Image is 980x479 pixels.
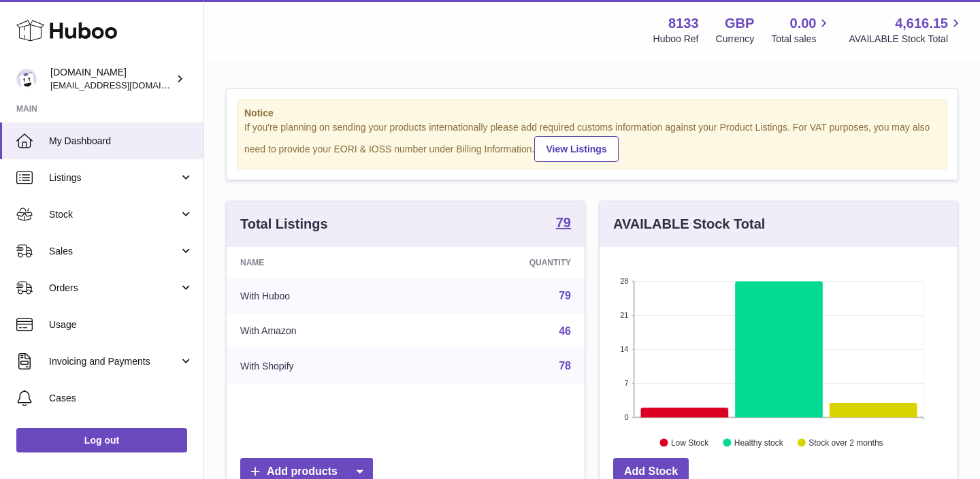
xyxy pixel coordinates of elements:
th: Name [227,247,423,278]
span: [EMAIL_ADDRESS][DOMAIN_NAME] [50,80,200,90]
span: Orders [49,282,179,295]
span: Cases [49,392,193,405]
h3: AVAILABLE Stock Total [613,215,765,233]
span: Sales [49,245,179,258]
text: 28 [620,277,628,285]
span: Stock [49,208,179,221]
h3: Total Listings [240,215,328,233]
a: 0.00 Total sales [771,14,832,46]
a: View Listings [534,136,618,162]
strong: 8133 [668,14,699,33]
strong: 79 [556,216,571,229]
span: AVAILABLE Stock Total [849,33,964,46]
td: With Amazon [227,314,423,349]
a: 79 [559,290,571,301]
span: Usage [49,318,193,331]
text: 14 [620,345,628,353]
th: Quantity [423,247,585,278]
span: Invoicing and Payments [49,355,179,368]
text: 7 [624,379,628,387]
div: Huboo Ref [653,33,699,46]
td: With Huboo [227,278,423,314]
a: 78 [559,360,571,371]
td: With Shopify [227,348,423,384]
span: Total sales [771,33,832,46]
span: 0.00 [790,14,817,33]
text: Healthy stock [734,437,784,447]
a: 46 [559,325,571,337]
img: info@activeposture.co.uk [16,69,37,89]
text: Low Stock [671,437,709,447]
a: 79 [556,216,571,232]
text: 21 [620,311,628,319]
div: If you're planning on sending your products internationally please add required customs informati... [244,121,940,162]
span: Listings [49,171,179,184]
div: Currency [716,33,755,46]
span: 4,616.15 [895,14,948,33]
div: [DOMAIN_NAME] [50,66,173,92]
a: 4,616.15 AVAILABLE Stock Total [849,14,964,46]
text: Stock over 2 months [808,437,883,447]
strong: Notice [244,107,940,120]
span: My Dashboard [49,135,193,148]
strong: GBP [725,14,754,33]
a: Log out [16,428,187,452]
text: 0 [624,413,628,421]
